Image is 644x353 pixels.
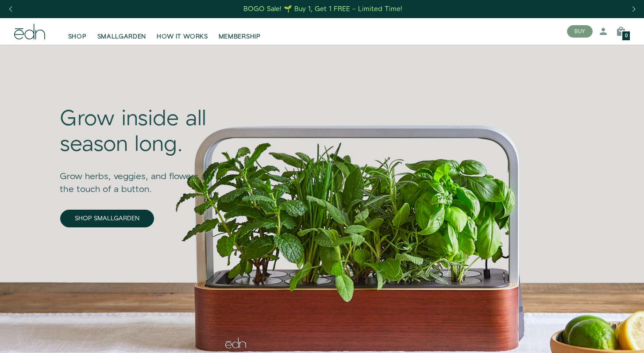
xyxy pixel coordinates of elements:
a: BOGO Sale! 🌱 Buy 1, Get 1 FREE – Limited Time! [243,2,403,16]
div: BOGO Sale! 🌱 Buy 1, Get 1 FREE – Limited Time! [243,4,402,14]
div: Grow herbs, veggies, and flowers at the touch of a button. [60,158,223,196]
div: Grow inside all season long. [60,107,223,157]
a: HOW IT WORKS [151,22,213,41]
span: HOW IT WORKS [157,32,208,41]
button: BUY [567,25,593,38]
span: MEMBERSHIP [219,32,261,41]
span: SMALLGARDEN [97,32,147,41]
a: MEMBERSHIP [213,22,266,41]
a: SHOP SMALLGARDEN [60,210,154,227]
a: SHOP [63,22,92,41]
a: SMALLGARDEN [92,22,152,41]
span: 0 [625,34,628,38]
span: SHOP [68,32,87,41]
